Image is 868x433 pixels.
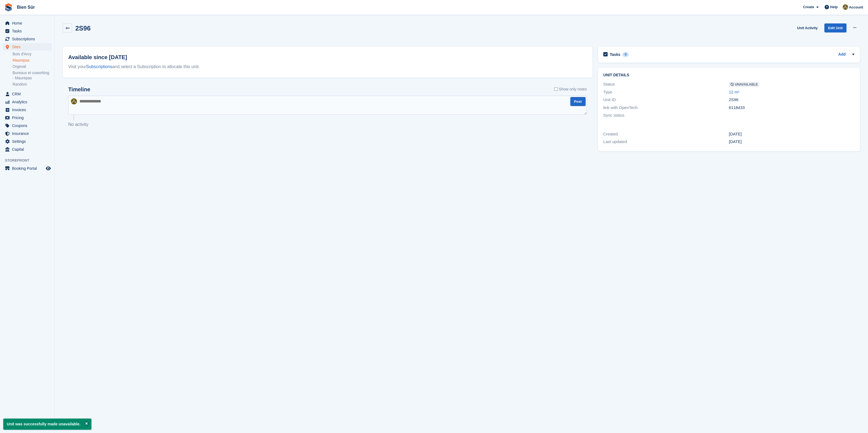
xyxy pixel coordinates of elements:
[3,27,52,35] a: menu
[15,3,37,12] a: Bien Sûr
[729,82,759,87] span: Unavailable
[3,114,52,122] a: menu
[3,35,52,43] a: menu
[729,90,739,94] a: 12 m²
[3,19,52,27] a: menu
[838,52,846,58] a: Add
[12,98,45,106] span: Analytics
[603,73,854,77] h2: Unit details
[12,146,45,153] span: Capital
[12,19,45,27] span: Home
[622,52,629,57] div: 0
[803,4,814,10] span: Create
[3,90,52,98] a: menu
[603,81,729,87] div: Status
[824,23,846,32] a: Edit Unit
[13,70,52,81] a: Bureaux et coworking - Maurepas
[13,52,52,57] a: Bois d'Arcy
[3,130,52,137] a: menu
[12,43,45,51] span: Sites
[795,23,820,32] a: Unit Activity
[3,43,52,51] a: menu
[603,97,729,103] div: Unit ID
[603,105,729,111] div: link with OpenTech
[3,122,52,129] a: menu
[729,105,854,111] div: 6118433
[68,121,587,128] p: No activity
[12,90,45,98] span: CRM
[12,106,45,114] span: Invoices
[71,98,77,104] img: Matthieu Burnand
[4,3,13,11] img: stora-icon-8386f47178a22dfd0bd8f6a31ec36ba5ce8667c1dd55bd0f319d3a0aa187defe.svg
[830,4,838,10] span: Help
[3,146,52,153] a: menu
[68,63,587,70] div: Visit your and select a Subscription to allocate this unit.
[603,139,729,145] div: Last updated
[75,25,91,32] h2: 2S96
[610,52,621,57] h2: Tasks
[12,165,45,172] span: Booking Portal
[3,138,52,145] a: menu
[3,165,52,172] a: menu
[603,89,729,95] div: Type
[849,5,863,10] span: Account
[13,58,52,63] a: Maurepas
[603,131,729,137] div: Created
[729,139,854,145] div: [DATE]
[12,130,45,137] span: Insurance
[729,131,854,137] div: [DATE]
[570,97,586,106] button: Post
[86,64,112,69] a: Subscriptions
[13,64,52,69] a: Orgeval
[12,35,45,43] span: Subscriptions
[729,97,854,103] div: 2S96
[13,82,52,87] a: Random
[3,419,91,430] p: Unit was successfully made unavailable.
[12,114,45,122] span: Pricing
[3,106,52,114] a: menu
[843,4,848,10] img: Matthieu Burnand
[5,158,54,163] span: Storefront
[68,53,587,61] h2: Available since [DATE]
[45,165,52,172] a: Preview store
[12,122,45,129] span: Coupons
[603,112,729,119] div: Sync status
[554,86,558,92] input: Show only notes
[68,86,90,93] h2: Timeline
[3,98,52,106] a: menu
[554,86,587,92] label: Show only notes
[12,138,45,145] span: Settings
[12,27,45,35] span: Tasks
